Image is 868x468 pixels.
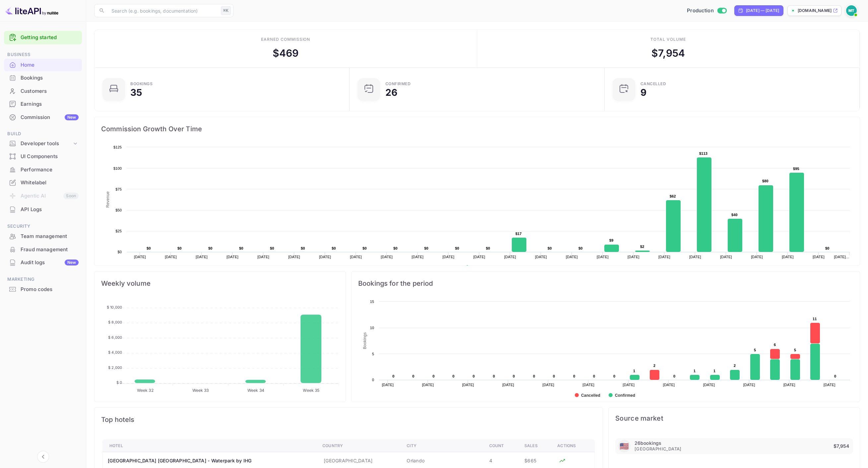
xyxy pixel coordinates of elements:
text: $0 [117,250,122,254]
text: $0 [177,246,182,250]
div: Performance [4,163,82,176]
text: [DATE] [462,383,474,387]
text: [DATE] [658,255,670,259]
tspan: $ 0 [116,380,122,385]
text: [DATE] [165,255,177,259]
text: $0 [208,246,213,250]
div: Team management [4,230,82,243]
div: Home [21,61,79,69]
th: Actions [552,440,594,452]
a: Bookings [4,72,82,84]
text: 11 [813,317,817,321]
button: Collapse navigation [37,451,49,463]
span: Security [4,223,82,230]
div: Customers [4,85,82,98]
a: API Logs [4,203,82,215]
div: 35 [130,88,142,97]
p: 26 bookings [634,440,661,446]
tspan: $ 6,000 [108,335,122,340]
text: [DATE] [196,255,208,259]
text: [DATE] [227,255,238,259]
text: [DATE] [720,255,732,259]
text: [DATE] [257,255,269,259]
text: $0 [825,246,830,250]
text: 5 [372,352,374,356]
text: [DATE] [743,383,755,387]
text: $62 [670,194,676,198]
p: $7,954 [834,442,850,450]
input: Search (e.g. bookings, documentation) [107,4,218,17]
text: 5 [794,348,796,352]
text: [DATE] [824,383,835,387]
tspan: $ 4,000 [108,350,122,355]
text: 0 [392,374,394,378]
th: City [401,440,484,452]
text: $0 [578,246,583,250]
text: $113 [699,151,707,155]
text: $50 [115,208,122,212]
div: CommissionNew [4,111,82,124]
tspan: Week 35 [303,388,319,393]
text: [DATE] [663,383,675,387]
div: Developer tools [4,138,82,149]
th: Sales [519,440,552,452]
text: 0 [372,378,374,382]
text: Revenue [105,191,110,207]
tspan: $ 2,000 [108,365,122,370]
div: Home [4,59,82,72]
text: 0 [573,374,575,378]
text: $0 [270,246,274,250]
a: Audit logsNew [4,256,82,268]
th: Count [484,440,519,452]
div: Performance [21,166,79,174]
div: Developer tools [21,140,72,147]
text: $125 [113,145,122,149]
div: Total volume [650,36,686,42]
div: Fraud management [4,243,82,256]
text: 2 [653,364,655,368]
text: $0 [393,246,398,250]
span: Bookings for the period [358,278,853,289]
a: Whitelabel [4,176,82,189]
text: 0 [613,374,615,378]
text: [DATE] [319,255,331,259]
text: 5 [754,348,756,352]
text: 10 [370,326,374,330]
text: $0 [548,246,552,250]
div: Getting started [4,31,82,44]
text: [DATE] [412,255,424,259]
div: New [65,260,79,265]
text: $9 [609,238,614,242]
text: 0 [513,374,515,378]
text: [DATE] [535,255,547,259]
text: 0 [533,374,535,378]
text: $17 [515,232,522,236]
div: Whitelabel [4,176,82,189]
text: [DATE] [504,255,516,259]
text: [DATE] [623,383,635,387]
span: [GEOGRAPHIC_DATA] [634,446,682,452]
div: Whitelabel [21,179,79,187]
text: [DATE] [751,255,763,259]
div: Audit logs [21,259,79,266]
span: Business [4,51,82,58]
text: $2 [640,245,644,249]
span: Weekly volume [101,278,339,289]
text: 6 [774,343,776,347]
text: [DATE] [782,255,794,259]
text: $0 [239,246,243,250]
span: Commission Growth Over Time [101,124,853,134]
text: [DATE] [542,383,554,387]
div: UI Components [21,153,79,160]
text: [DATE] [703,383,715,387]
text: $0 [301,246,305,250]
tspan: Week 32 [137,388,154,393]
text: [DATE] [382,383,394,387]
div: [DATE] — [DATE] [746,8,779,14]
div: Earned commission [261,36,310,42]
a: CommissionNew [4,111,82,123]
th: Country [317,440,401,452]
text: $0 [424,246,429,250]
text: [DATE]… [834,255,849,259]
a: Team management [4,230,82,242]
